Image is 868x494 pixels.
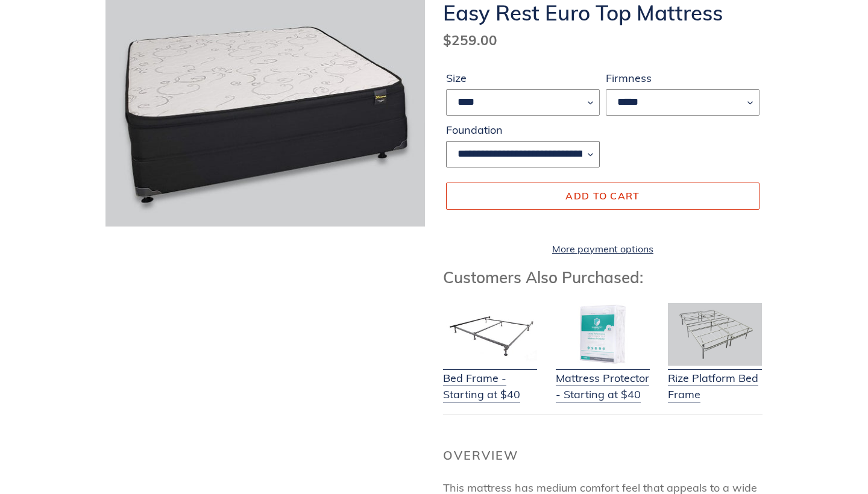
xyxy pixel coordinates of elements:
span: $259.00 [443,31,497,49]
label: Firmness [606,70,759,86]
img: Adjustable Base [668,303,762,366]
img: Mattress Protector [556,303,650,366]
a: Mattress Protector - Starting at $40 [556,355,650,402]
label: Size [446,70,600,86]
label: Foundation [446,122,600,138]
img: Bed Frame [443,303,537,366]
a: Bed Frame - Starting at $40 [443,355,537,402]
h2: Overview [443,448,763,463]
a: More payment options [446,242,759,256]
span: Add to cart [565,190,640,202]
a: Rize Platform Bed Frame [668,355,762,402]
h3: Customers Also Purchased: [443,268,763,287]
button: Add to cart [446,183,759,209]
